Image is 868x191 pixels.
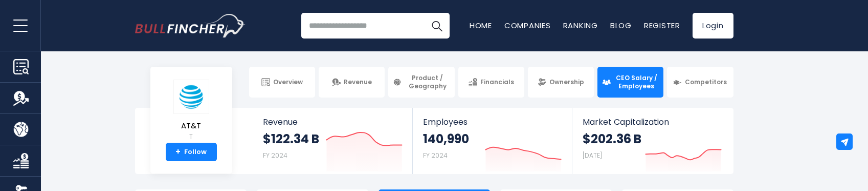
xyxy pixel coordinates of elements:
a: +Follow [166,143,217,161]
span: Revenue [263,117,403,127]
span: Product / Geography [405,74,450,90]
strong: $122.34 B [263,131,319,147]
a: Market Capitalization $202.36 B [DATE] [572,108,732,174]
a: Go to homepage [135,14,245,37]
span: Financials [480,78,514,86]
span: Revenue [344,78,372,86]
a: Overview [249,67,315,98]
span: Overview [273,78,303,86]
a: Ownership [528,67,594,98]
a: Competitors [667,67,733,98]
a: Financials [458,67,524,98]
span: CEO Salary / Employees [614,74,659,90]
a: Revenue $122.34 B FY 2024 [253,108,413,174]
a: CEO Salary / Employees [597,67,663,98]
strong: + [175,147,181,157]
a: Blog [610,20,632,31]
a: Employees 140,990 FY 2024 [413,108,572,174]
a: AT&T T [173,79,210,143]
button: Search [424,13,450,39]
span: Ownership [549,78,584,86]
small: FY 2024 [263,151,287,160]
img: Bullfincher logo [135,14,246,37]
small: T [173,132,209,142]
a: Login [693,13,733,39]
small: FY 2024 [423,151,448,160]
a: Home [470,20,492,31]
a: Companies [504,20,551,31]
span: Employees [423,117,562,127]
a: Register [644,20,680,31]
small: [DATE] [583,151,602,160]
a: Ranking [563,20,598,31]
a: Product / Geography [388,67,454,98]
span: AT&T [173,122,209,130]
strong: 140,990 [423,131,469,147]
span: Market Capitalization [583,117,722,127]
strong: $202.36 B [583,131,641,147]
span: Competitors [685,78,727,86]
a: Revenue [319,67,385,98]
